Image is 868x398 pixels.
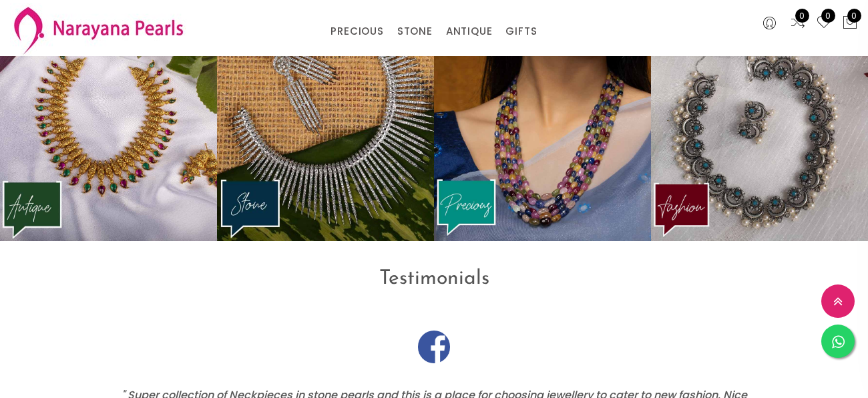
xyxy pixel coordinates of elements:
[217,13,434,241] img: Stone
[847,9,861,23] span: 0
[795,9,809,23] span: 0
[331,21,383,41] a: PRECIOUS
[397,21,433,41] a: STONE
[505,21,537,41] a: GIFTS
[651,13,868,241] img: Fashion
[434,13,651,241] img: Precious
[816,15,832,32] a: 0
[418,331,451,363] img: fb.png
[790,15,806,32] a: 0
[821,9,835,23] span: 0
[446,21,493,41] a: ANTIQUE
[842,15,858,32] button: 0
